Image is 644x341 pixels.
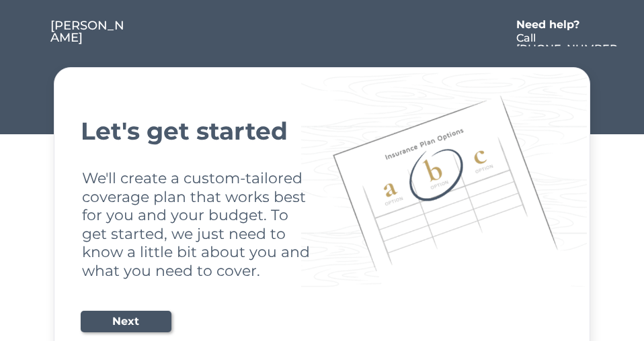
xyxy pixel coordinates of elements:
div: [PERSON_NAME] [50,19,128,44]
a: Call [PHONE_NUMBER] [516,33,620,46]
div: We'll create a custom-tailored coverage plan that works best for you and your budget. To get star... [82,169,313,280]
a: [PERSON_NAME] [50,19,128,46]
div: Need help? [516,19,594,30]
div: Call [PHONE_NUMBER] [516,33,620,65]
button: Next [81,311,171,332]
div: Let's get started [81,119,564,143]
